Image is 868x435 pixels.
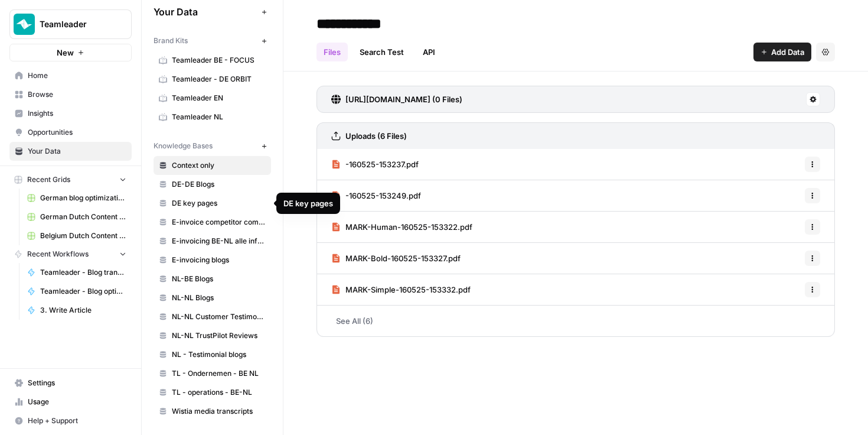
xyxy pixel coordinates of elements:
[316,43,348,61] a: Files
[154,194,271,213] a: DE key pages
[28,108,126,119] span: Insights
[154,89,271,108] a: Teamleader EN
[172,93,266,103] span: Teamleader EN
[172,160,266,171] span: Context only
[331,149,419,180] a: -160525-153237.pdf
[172,311,266,322] span: NL-NL Customer Testimonials
[331,180,421,211] a: -160525-153249.pdf
[172,406,266,417] span: Wistia media transcripts
[28,70,126,81] span: Home
[9,104,132,123] a: Insights
[283,197,333,209] div: DE key pages
[172,387,266,398] span: TL - operations - BE-NL
[172,368,266,379] span: TL - Ondernemen - BE NL
[172,330,266,341] span: NL-NL TrustPilot Reviews
[9,411,132,430] button: Help + Support
[22,282,132,301] a: Teamleader - Blog optimalisatie voorstellen
[14,14,35,35] img: Teamleader Logo
[40,212,126,222] span: German Dutch Content Creation
[154,213,271,232] a: E-invoice competitor comparison
[154,175,271,194] a: DE-DE Blogs
[154,156,271,175] a: Context only
[172,236,266,246] span: E-invoicing BE-NL alle informatie
[172,217,266,228] span: E-invoice competitor comparison
[154,288,271,307] a: NL-NL Blogs
[753,43,811,61] button: Add Data
[9,44,132,61] button: New
[172,55,266,66] span: Teamleader BE - FOCUS
[40,305,126,316] span: 3. Write Article
[154,364,271,383] a: TL - Ondernemen - BE NL
[172,255,266,265] span: E-invoicing blogs
[9,171,132,189] button: Recent Grids
[28,397,126,407] span: Usage
[154,326,271,345] a: NL-NL TrustPilot Reviews
[22,207,132,226] a: German Dutch Content Creation
[40,286,126,297] span: Teamleader - Blog optimalisatie voorstellen
[345,252,461,264] span: MARK-Bold-160525-153327.pdf
[154,51,271,70] a: Teamleader BE - FOCUS
[771,46,804,58] span: Add Data
[22,226,132,245] a: Belgium Dutch Content Creation
[28,89,126,100] span: Browse
[353,43,411,61] a: Search Test
[9,9,132,39] button: Workspace: Teamleader
[154,270,271,288] a: NL-BE Blogs
[40,18,111,30] span: Teamleader
[28,415,126,426] span: Help + Support
[9,66,132,85] a: Home
[345,130,407,142] h3: Uploads (6 Files)
[9,374,132,392] a: Settings
[154,251,271,270] a: E-invoicing blogs
[345,221,472,233] span: MARK-Human-160525-153322.pdf
[154,402,271,421] a: Wistia media transcripts
[172,349,266,360] span: NL - Testimonial blogs
[172,112,266,122] span: Teamleader NL
[172,179,266,190] span: DE-DE Blogs
[9,245,132,263] button: Recent Workflows
[154,5,257,19] span: Your Data
[40,193,126,203] span: German blog optimization proposals
[331,86,462,112] a: [URL][DOMAIN_NAME] (0 Files)
[331,212,472,242] a: MARK-Human-160525-153322.pdf
[9,85,132,104] a: Browse
[345,93,462,105] h3: [URL][DOMAIN_NAME] (0 Files)
[57,47,74,59] span: New
[22,263,132,282] a: Teamleader - Blog translator - V3
[154,141,213,151] span: Knowledge Bases
[27,249,89,259] span: Recent Workflows
[316,306,835,336] a: See All (6)
[154,108,271,126] a: Teamleader NL
[22,189,132,207] a: German blog optimization proposals
[345,158,419,170] span: -160525-153237.pdf
[172,274,266,284] span: NL-BE Blogs
[416,43,442,61] a: API
[345,284,471,296] span: MARK-Simple-160525-153332.pdf
[172,198,266,209] span: DE key pages
[331,123,407,149] a: Uploads (6 Files)
[28,127,126,138] span: Opportunities
[27,174,70,185] span: Recent Grids
[40,267,126,278] span: Teamleader - Blog translator - V3
[9,123,132,142] a: Opportunities
[154,232,271,251] a: E-invoicing BE-NL alle informatie
[28,146,126,157] span: Your Data
[154,345,271,364] a: NL - Testimonial blogs
[154,383,271,402] a: TL - operations - BE-NL
[22,301,132,320] a: 3. Write Article
[154,35,188,46] span: Brand Kits
[154,307,271,326] a: NL-NL Customer Testimonials
[172,293,266,303] span: NL-NL Blogs
[9,142,132,161] a: Your Data
[40,231,126,241] span: Belgium Dutch Content Creation
[345,190,421,202] span: -160525-153249.pdf
[331,243,461,274] a: MARK-Bold-160525-153327.pdf
[9,392,132,411] a: Usage
[28,378,126,388] span: Settings
[154,70,271,89] a: Teamleader - DE ORBIT
[172,74,266,85] span: Teamleader - DE ORBIT
[331,274,471,305] a: MARK-Simple-160525-153332.pdf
